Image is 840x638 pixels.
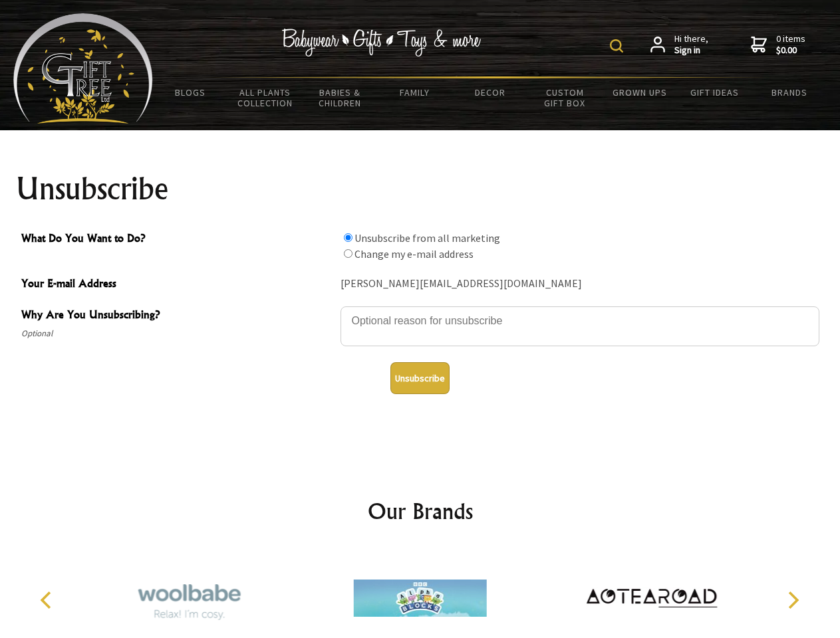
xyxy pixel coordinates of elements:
strong: $0.00 [776,45,805,56]
a: BLOGS [153,78,228,106]
div: [PERSON_NAME][EMAIL_ADDRESS][DOMAIN_NAME] [341,274,819,294]
span: Your E-mail Address [21,275,334,294]
a: 0 items$0.00 [751,33,805,56]
a: All Plants Collection [228,78,303,117]
a: Babies & Children [303,78,378,117]
strong: Sign in [674,45,708,56]
img: Babyware - Gifts - Toys and more... [13,13,153,124]
span: Hi there, [674,33,708,56]
a: Brands [752,78,827,106]
a: Hi there,Sign in [650,33,708,56]
a: Custom Gift Box [527,78,603,117]
input: What Do You Want to Do? [344,233,352,242]
span: What Do You Want to Do? [21,230,334,249]
textarea: Why Are You Unsubscribing? [341,306,819,346]
img: Babywear - Gifts - Toys & more [282,29,482,56]
span: Why Are You Unsubscribing? [21,306,334,326]
img: product search [610,39,623,53]
button: Previous [33,585,63,615]
label: Unsubscribe from all marketing [354,231,500,245]
a: Grown Ups [602,78,677,106]
span: Optional [21,326,334,342]
input: What Do You Want to Do? [344,249,352,258]
a: Decor [452,78,527,106]
h2: Our Brands [27,495,814,527]
label: Change my e-mail address [354,247,474,261]
a: Gift Ideas [677,78,752,106]
h1: Unsubscribe [16,173,825,205]
button: Unsubscribe [390,362,450,394]
button: Next [778,585,807,615]
a: Family [378,78,453,106]
span: 0 items [776,33,805,56]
